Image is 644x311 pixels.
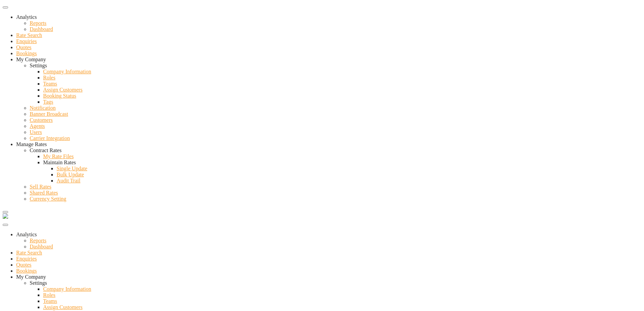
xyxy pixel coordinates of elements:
[16,14,641,20] div: Analytics
[30,26,53,32] a: Dashboard
[30,238,46,243] a: Reports
[16,256,37,262] a: Enquiries
[30,184,51,189] a: Sell Rates
[16,274,641,280] div: My Company
[43,298,57,304] a: Teams
[30,190,58,196] a: Shared Rates
[30,147,641,153] div: Contract Rates
[30,111,68,117] a: Banner Broadcast
[57,172,84,177] a: Bulk Update
[43,87,83,93] a: Assign Customers
[43,304,83,310] a: Assign Customers
[16,57,46,62] span: My Company
[43,75,55,80] a: Roles
[3,224,8,226] button: Toggle Mobile Navigation
[30,135,70,141] a: Carrier Integration
[43,99,53,105] a: Tags
[30,63,47,68] span: Settings
[16,232,37,237] span: Analytics
[16,268,37,274] a: Bookings
[16,232,641,238] div: Analytics
[30,280,47,286] span: Settings
[30,196,66,202] a: Currency Setting
[43,153,74,159] a: My Rate Files
[16,32,42,38] a: Rate Search
[30,63,641,69] div: Settings
[30,129,42,135] a: Users
[43,160,641,166] div: Maintain Rates
[16,262,31,268] a: Quotes
[57,166,87,171] a: Single Update
[16,250,42,255] a: Rate Search
[30,20,46,26] a: Reports
[16,38,37,44] a: Enquiries
[3,6,8,8] button: Toggle Mobile Navigation
[57,178,80,183] a: Audit Trail
[43,286,91,292] a: Company Information
[43,69,91,74] a: Company Information
[43,93,76,99] a: Booking Status
[3,213,8,219] img: c10840d0ab7511ecb0716db42be36143.png
[3,211,8,213] button: Toggle Mobile Navigation
[30,117,53,123] a: Customers
[30,280,641,286] div: Settings
[43,81,57,87] a: Teams
[16,44,31,50] a: Quotes
[16,274,46,280] span: My Company
[43,292,55,298] a: Roles
[16,14,37,20] span: Analytics
[30,123,45,129] a: Agents
[16,141,47,147] span: Manage Rates
[43,160,76,165] span: Maintain Rates
[16,50,37,56] a: Bookings
[16,57,641,63] div: My Company
[30,244,53,249] a: Dashboard
[30,105,56,111] a: Notification
[30,147,62,153] span: Contract Rates
[16,141,641,147] div: Manage Rates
